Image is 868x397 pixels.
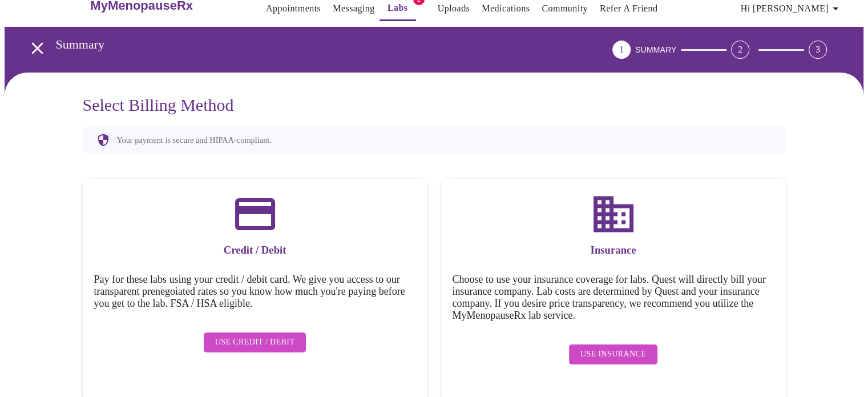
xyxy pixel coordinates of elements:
[333,1,374,17] a: Messaging
[612,41,631,59] div: 1
[56,37,549,52] h3: Summary
[580,347,646,362] span: Use Insurance
[215,335,295,350] span: Use Credit / Debit
[94,274,416,310] h5: Pay for these labs using your credit / debit card. We give you access to our transparent prenegoi...
[809,41,827,59] div: 3
[453,244,774,256] h3: Insurance
[204,332,306,352] button: Use Credit / Debit
[453,274,774,322] h5: Choose to use your insurance coverage for labs. Quest will directly bill your insurance company. ...
[600,1,658,17] a: Refer a Friend
[21,31,54,65] button: open drawer
[94,244,416,256] h3: Credit / Debit
[731,41,749,59] div: 2
[741,1,842,17] span: Hi [PERSON_NAME]
[482,1,530,17] a: Medications
[117,135,272,145] p: Your payment is secure and HIPAA-compliant.
[569,344,657,364] button: Use Insurance
[635,45,676,54] span: SUMMARY
[266,1,321,17] a: Appointments
[542,1,588,17] a: Community
[83,95,786,115] h3: Select Billing Method
[438,1,470,17] a: Uploads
